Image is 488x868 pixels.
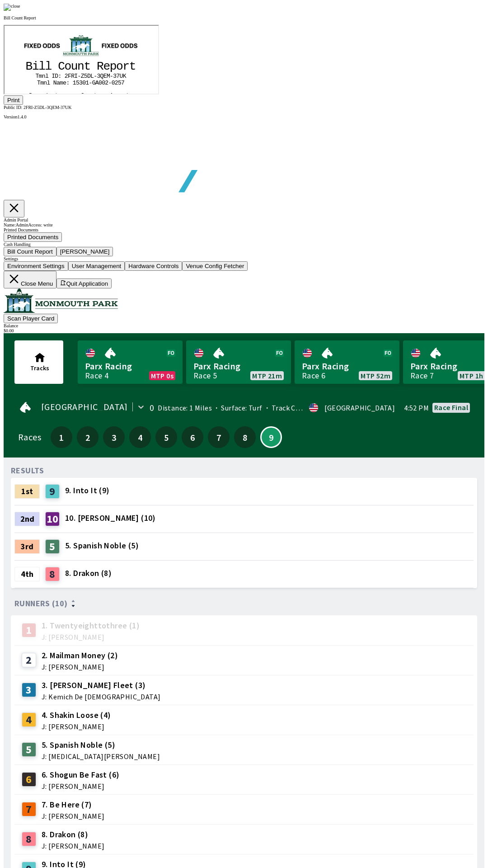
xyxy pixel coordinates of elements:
span: J: [MEDICAL_DATA][PERSON_NAME] [42,753,160,760]
tspan: n [39,54,42,61]
tspan: D [24,67,28,74]
tspan: u [83,67,86,74]
tspan: i [41,67,44,74]
div: RESULTS [11,467,44,474]
span: J: Kemich De [DEMOGRAPHIC_DATA] [42,693,160,700]
tspan: e [99,34,106,47]
span: 4:52 PM [404,404,429,411]
tspan: : [62,54,66,61]
span: Tracks [30,364,49,372]
tspan: t [122,67,125,74]
div: 3rd [14,539,40,554]
span: 8. Drakon (8) [42,829,104,840]
tspan: n [31,67,35,74]
tspan: 0 [97,54,101,61]
tspan: E [99,47,103,54]
div: Settings [4,256,484,261]
tspan: 5 [113,54,117,61]
button: Scan Player Card [4,314,58,323]
div: $ 0.00 [4,328,484,333]
tspan: 1 [68,54,72,61]
div: Cash Handling [4,242,484,247]
tspan: l [41,34,48,47]
button: Tracks [14,340,63,384]
tspan: - [84,54,88,61]
tspan: C [76,67,80,74]
span: 2 [79,434,96,440]
div: Balance [4,323,484,328]
tspan: U [115,47,119,54]
tspan: L [86,47,89,54]
span: 3 [105,434,122,440]
div: Runners (10) [14,599,474,608]
tspan: 7 [117,54,120,61]
tspan: - [89,47,93,54]
button: 8 [234,426,256,448]
tspan: T [33,54,36,61]
tspan: F [63,47,67,54]
tspan: 0 [107,54,111,61]
span: J: [PERSON_NAME] [42,812,104,820]
tspan: 2 [60,47,64,54]
span: 6. Shogun Be Fast (6) [42,769,119,781]
tspan: N [49,54,52,61]
tspan: n [86,67,89,74]
button: 9 [260,426,282,448]
div: 8 [45,567,60,581]
tspan: : [54,47,57,54]
div: Race 6 [302,372,325,379]
div: [GEOGRAPHIC_DATA] [324,404,395,411]
button: 4 [129,426,151,448]
span: 1. Twentyeighttothree (1) [42,620,140,632]
tspan: a [52,54,56,61]
tspan: l [42,54,46,61]
img: venue logo [4,288,118,313]
span: 3. [PERSON_NAME] Fleet (3) [42,679,160,691]
tspan: R [92,34,99,47]
a: Parx RacingRace 6MTP 52m [295,340,399,384]
tspan: p [105,34,113,47]
span: J: [PERSON_NAME] [42,842,104,849]
a: Parx RacingRace 4MTP 0s [78,340,183,384]
div: Name: Admin Access: write [4,222,484,227]
div: 4 [22,712,36,727]
div: 8 [22,832,36,846]
tspan: o [34,67,38,74]
button: Printed Documents [4,232,62,242]
div: Race 4 [85,372,108,379]
span: Parx Racing [85,360,175,372]
tspan: 7 [112,47,116,54]
tspan: - [73,47,77,54]
tspan: - [104,54,108,61]
tspan: e [28,67,31,74]
div: Races [18,434,41,441]
span: 8. Drakon (8) [65,567,112,579]
div: 1 [22,623,36,637]
span: Runners (10) [14,600,68,607]
tspan: r [57,67,61,74]
span: MTP 52m [361,372,390,379]
tspan: l [34,34,41,47]
button: Quit Application [56,278,112,288]
button: 3 [103,426,125,448]
a: Parx RacingRace 5MTP 21m [186,340,291,384]
span: J: [PERSON_NAME] [42,723,111,730]
img: close [4,4,20,11]
span: 1 [53,434,70,440]
button: 1 [51,426,72,448]
tspan: m [55,54,59,61]
span: [GEOGRAPHIC_DATA] [41,403,128,410]
span: 2. Mailman Money (2) [42,650,118,661]
span: 2FRI-Z5DL-3QEM-37UK [23,105,72,110]
tspan: C [53,34,61,47]
span: 6 [184,434,201,440]
tspan: A [105,67,109,74]
img: global tote logo [24,119,284,215]
button: 6 [182,426,203,448]
tspan: u [115,67,119,74]
div: 5 [22,742,36,757]
tspan: I [47,47,51,54]
tspan: 0 [78,54,81,61]
span: 4. Shakin Loose (4) [42,709,111,721]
